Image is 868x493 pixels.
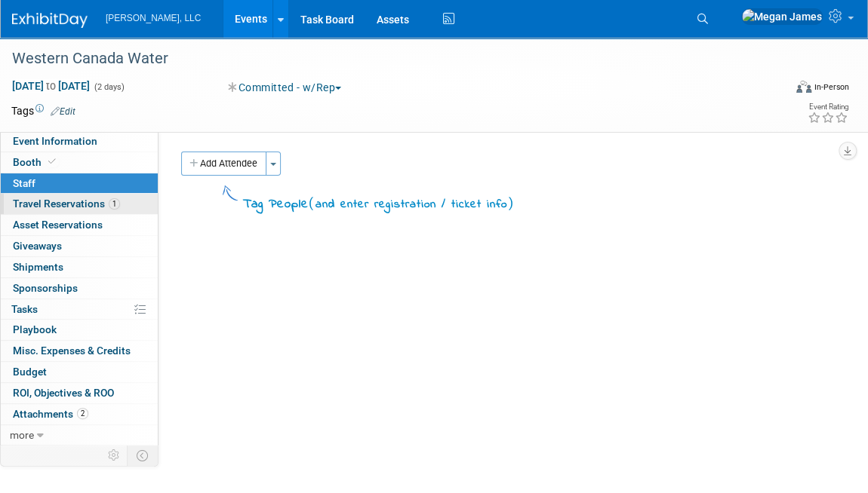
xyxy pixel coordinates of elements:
span: Shipments [13,261,63,273]
td: Tags [11,103,75,118]
div: Western Canada Water [7,45,767,72]
td: Personalize Event Tab Strip [101,446,128,465]
span: and enter registration / ticket info [315,196,507,213]
span: Sponsorships [13,282,78,294]
span: Travel Reservations [13,198,120,210]
a: Staff [1,173,158,194]
a: Misc. Expenses & Credits [1,341,158,361]
img: Megan James [741,8,823,25]
span: (2 days) [93,82,125,92]
a: Event Information [1,131,158,152]
a: Budget [1,362,158,382]
button: Add Attendee [181,152,266,176]
span: ) [507,195,514,210]
a: Travel Reservations1 [1,194,158,214]
a: ROI, Objectives & ROO [1,383,158,403]
span: ( [309,195,315,210]
span: Booth [13,156,59,168]
span: Attachments [13,408,88,420]
span: Playbook [13,323,57,335]
span: [DATE] [DATE] [11,79,91,93]
span: ROI, Objectives & ROO [13,387,114,399]
span: 2 [77,408,88,419]
span: 1 [109,198,120,210]
span: Staff [13,177,35,189]
span: Asset Reservations [13,219,103,231]
a: Booth [1,152,158,173]
div: Event Rating [808,103,848,111]
div: In-Person [814,81,849,93]
span: to [44,80,58,92]
span: Misc. Expenses & Credits [13,344,131,357]
span: Tasks [11,303,38,315]
a: Giveaways [1,236,158,256]
a: Sponsorships [1,278,158,299]
a: Tasks [1,299,158,320]
img: Format-Inperson.png [796,81,811,93]
a: Attachments2 [1,404,158,424]
td: Toggle Event Tabs [128,446,159,465]
span: Event Information [13,135,97,147]
a: more [1,425,158,446]
a: Playbook [1,320,158,340]
a: Shipments [1,257,158,277]
span: Budget [13,366,47,378]
button: Committed - w/Rep [223,80,347,95]
span: Giveaways [13,240,62,252]
div: Event Format [719,78,850,101]
i: Booth reservation complete [48,158,56,166]
a: Edit [51,106,75,117]
img: ExhibitDay [12,13,88,28]
div: Tag People [243,194,514,214]
a: Asset Reservations [1,215,158,235]
span: [PERSON_NAME], LLC [106,13,201,23]
span: more [10,429,34,441]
